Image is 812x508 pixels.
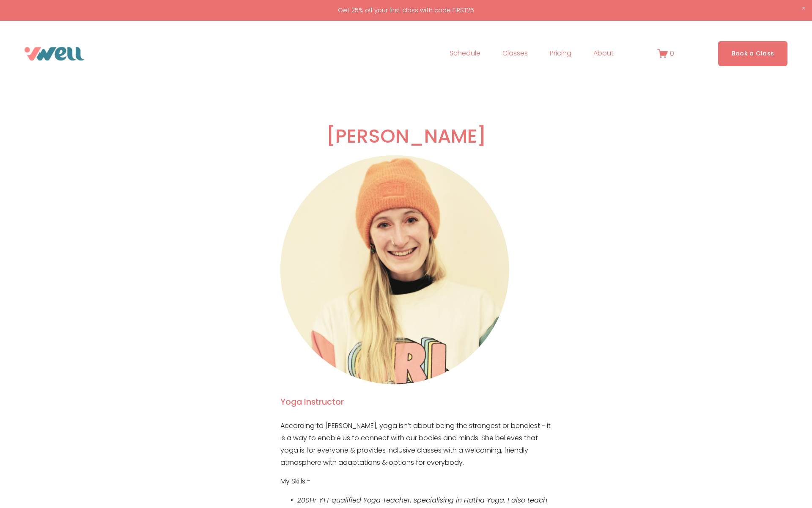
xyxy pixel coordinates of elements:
a: Schedule [450,47,480,61]
a: 0 items in cart [657,48,674,59]
h4: Yoga Instructor [280,397,532,408]
a: Pricing [550,47,571,61]
span: 0 [670,49,674,58]
a: Book a Class [718,41,788,66]
h2: [PERSON_NAME] [280,124,532,149]
img: VWell [25,47,85,61]
a: folder dropdown [593,47,614,61]
p: My Skills - [280,475,553,488]
p: According to [PERSON_NAME], yoga isn’t about being the strongest or bendiest - it is a way to ena... [280,420,553,469]
a: folder dropdown [502,47,528,61]
span: Classes [502,47,528,60]
span: About [593,47,614,60]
